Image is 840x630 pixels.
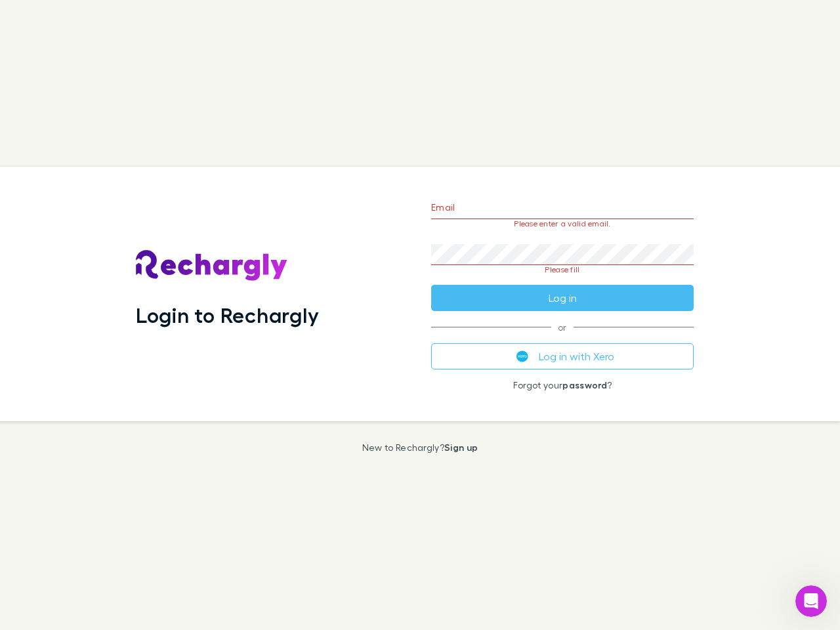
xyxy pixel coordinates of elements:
[431,219,694,228] p: Please enter a valid email.
[431,380,694,390] p: Forgot your ?
[516,350,528,362] img: Xero's logo
[136,250,288,282] img: Rechargly's Logo
[562,379,607,390] a: password
[431,285,694,311] button: Log in
[431,265,694,274] p: Please fill
[444,442,478,453] a: Sign up
[795,585,827,617] iframe: Intercom live chat
[431,343,694,369] button: Log in with Xero
[136,303,319,327] h1: Login to Rechargly
[362,442,478,453] p: New to Rechargly?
